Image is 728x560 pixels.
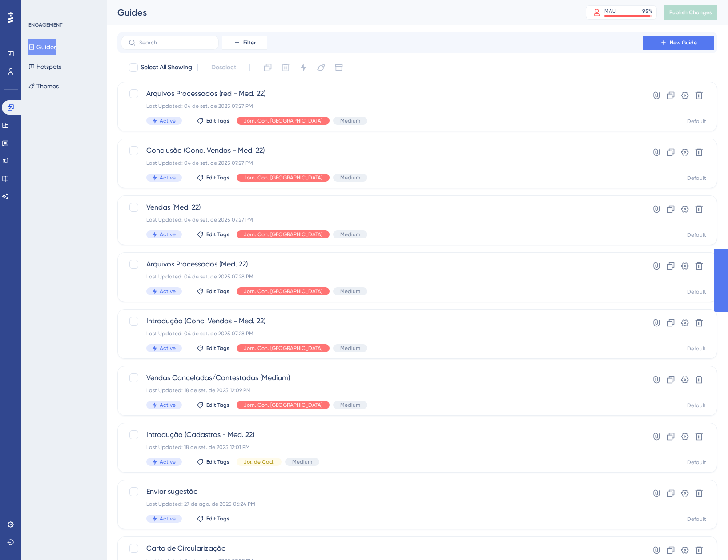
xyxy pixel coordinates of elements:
[146,259,617,270] span: Arquivos Processados (Med. 22)
[687,175,706,182] div: Default
[197,458,229,465] button: Edit Tags
[340,117,360,124] span: Medium
[211,62,236,73] span: Deselect
[160,345,176,352] span: Active
[687,345,706,352] div: Default
[28,78,59,94] button: Themes
[669,9,712,16] span: Publish Changes
[28,59,61,75] button: Hotspots
[146,500,617,508] div: Last Updated: 27 de ago. de 2025 06:24 PM
[687,516,706,523] div: Default
[197,117,229,124] button: Edit Tags
[160,458,176,465] span: Active
[197,401,229,409] button: Edit Tags
[340,345,360,352] span: Medium
[206,231,229,238] span: Edit Tags
[146,444,617,451] div: Last Updated: 18 de set. de 2025 12:01 PM
[146,103,617,110] div: Last Updated: 04 de set. de 2025 07:27 PM
[117,6,563,19] div: Guides
[244,231,322,238] span: Jorn. Con. [GEOGRAPHIC_DATA]
[160,231,176,238] span: Active
[244,401,322,409] span: Jorn. Con. [GEOGRAPHIC_DATA]
[206,288,229,295] span: Edit Tags
[206,345,229,352] span: Edit Tags
[146,145,617,156] span: Conclusão (Conc. Vendas - Med. 22)
[206,117,229,124] span: Edit Tags
[197,345,229,352] button: Edit Tags
[141,62,192,73] span: Select All Showing
[687,118,706,125] div: Default
[642,8,652,15] div: 95 %
[160,515,176,522] span: Active
[206,515,229,522] span: Edit Tags
[146,387,617,394] div: Last Updated: 18 de set. de 2025 12:09 PM
[197,174,229,181] button: Edit Tags
[687,231,706,238] div: Default
[197,288,229,295] button: Edit Tags
[203,60,244,75] button: Deselect
[146,543,617,554] span: Carta de Circularização
[340,174,360,181] span: Medium
[691,525,717,552] iframe: UserGuiding AI Assistant Launcher
[340,401,360,409] span: Medium
[206,174,229,181] span: Edit Tags
[206,401,229,409] span: Edit Tags
[604,8,616,15] div: MAU
[160,288,176,295] span: Active
[340,288,360,295] span: Medium
[146,330,617,337] div: Last Updated: 04 de set. de 2025 07:28 PM
[292,458,312,465] span: Medium
[244,117,322,124] span: Jorn. Con. [GEOGRAPHIC_DATA]
[146,159,617,167] div: Last Updated: 04 de set. de 2025 07:27 PM
[197,231,229,238] button: Edit Tags
[687,459,706,466] div: Default
[28,21,62,28] div: ENGAGEMENT
[146,88,617,99] span: Arquivos Processados (red - Med. 22)
[340,231,360,238] span: Medium
[160,401,176,409] span: Active
[244,174,322,181] span: Jorn. Con. [GEOGRAPHIC_DATA]
[28,39,56,55] button: Guides
[244,458,274,465] span: Jor. de Cad.
[664,5,717,20] button: Publish Changes
[146,216,617,223] div: Last Updated: 04 de set. de 2025 07:27 PM
[146,273,617,280] div: Last Updated: 04 de set. de 2025 07:28 PM
[146,202,617,213] span: Vendas (Med. 22)
[687,288,706,295] div: Default
[206,458,229,465] span: Edit Tags
[146,316,617,326] span: Introdução (Conc. Vendas - Med. 22)
[146,373,617,383] span: Vendas Canceladas/Contestadas (Medium)
[146,486,617,497] span: Enviar sugestão
[670,39,697,46] span: New Guide
[244,288,322,295] span: Jorn. Con. [GEOGRAPHIC_DATA]
[643,36,714,50] button: New Guide
[244,345,322,352] span: Jorn. Con. [GEOGRAPHIC_DATA]
[222,36,267,50] button: Filter
[160,174,176,181] span: Active
[146,429,617,440] span: Introdução (Cadastros - Med. 22)
[160,117,176,124] span: Active
[139,40,211,46] input: Search
[243,39,256,46] span: Filter
[687,402,706,409] div: Default
[197,515,229,522] button: Edit Tags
